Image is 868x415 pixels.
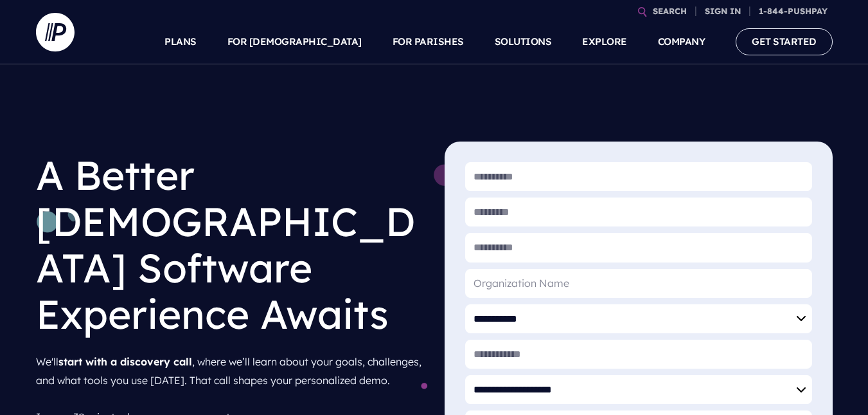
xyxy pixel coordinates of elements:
[227,19,362,64] a: FOR [DEMOGRAPHIC_DATA]
[58,355,192,368] strong: start with a discovery call
[658,19,705,64] a: COMPANY
[465,269,812,298] input: Organization Name
[736,28,833,55] a: GET STARTED
[164,19,197,64] a: PLANS
[495,19,552,64] a: SOLUTIONS
[36,142,424,347] h1: A Better [DEMOGRAPHIC_DATA] Software Experience Awaits
[393,19,464,64] a: FOR PARISHES
[582,19,627,64] a: EXPLORE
